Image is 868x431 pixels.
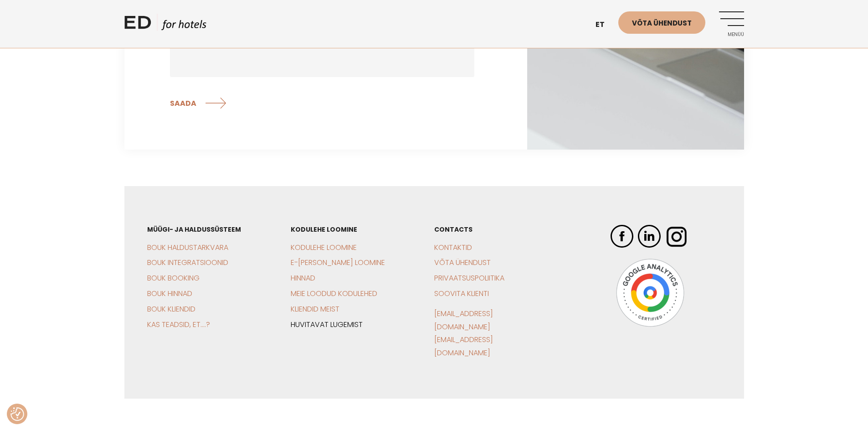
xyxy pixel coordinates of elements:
[434,288,489,299] a: Soovita klienti
[291,225,402,234] h3: Kodulehe loomine
[170,92,228,114] input: SAADA
[434,308,493,332] a: [EMAIL_ADDRESS][DOMAIN_NAME]
[618,11,705,34] a: Võta ühendust
[291,304,339,314] a: Kliendid meist
[147,273,200,283] a: BOUK Booking
[434,225,546,234] h3: CONTACTS
[291,273,315,283] a: Hinnad
[719,11,744,36] a: Menüü
[124,14,206,36] a: ED HOTELS
[665,225,688,248] img: ED Hotels Instagram
[616,259,684,327] img: Google Analytics Badge
[147,242,228,253] a: BOUK Haldustarkvara
[638,225,661,248] img: ED Hotels LinkedIn
[147,319,210,330] a: Kas teadsid, et….?
[719,32,744,37] span: Menüü
[291,257,385,268] a: E-[PERSON_NAME] loomine
[291,288,377,299] a: Meie loodud kodulehed
[147,257,228,268] a: BOUK Integratsioonid
[291,319,363,330] a: Huvitavat lugemist
[10,407,24,421] button: Nõusolekueelistused
[434,273,504,283] a: Privaatsuspoliitika
[147,225,259,234] h3: Müügi- ja haldussüsteem
[147,288,192,299] a: BOUK Hinnad
[434,257,491,268] a: Võta ühendust
[611,225,633,248] img: ED Hotels Facebook
[147,304,195,314] a: BOUK Kliendid
[10,407,24,421] img: Revisit consent button
[434,334,493,358] a: [EMAIL_ADDRESS][DOMAIN_NAME]
[591,14,618,36] a: et
[291,242,357,253] a: Kodulehe loomine
[434,242,472,253] a: Kontaktid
